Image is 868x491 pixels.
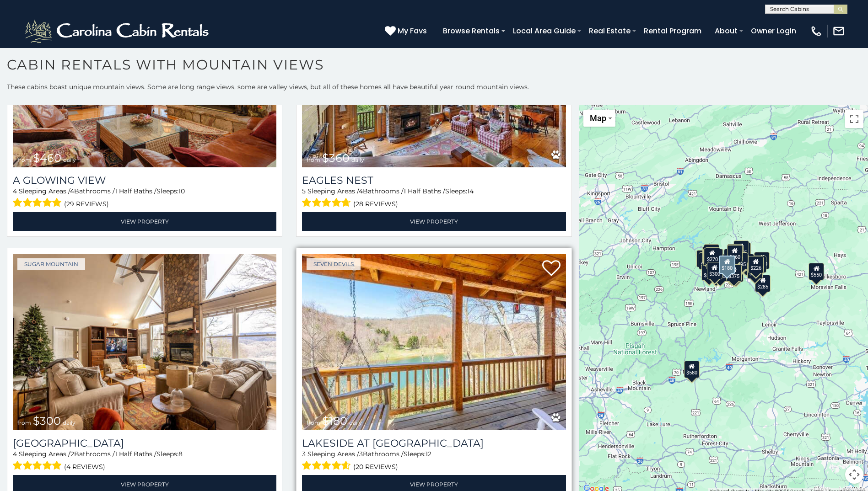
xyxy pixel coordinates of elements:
[63,156,76,163] span: daily
[727,245,742,262] div: $460
[302,450,306,458] span: 3
[322,414,347,427] span: $180
[302,437,566,449] a: Lakeside at [GEOGRAPHIC_DATA]
[723,254,739,271] div: $395
[639,23,706,39] a: Rental Program
[698,252,714,270] div: $305
[359,187,363,195] span: 4
[178,450,183,458] span: 8
[754,252,769,269] div: $930
[302,187,566,210] div: Sleeping Areas / Bathrooms / Sleeps:
[115,187,156,195] span: 1 Half Baths /
[438,23,504,39] a: Browse Rentals
[590,113,606,123] span: Map
[307,419,320,426] span: from
[302,437,566,449] h3: Lakeside at Hawksnest
[684,361,700,378] div: $580
[13,187,276,210] div: Sleeping Areas / Bathrooms / Sleeps:
[17,156,31,163] span: from
[13,254,276,430] img: Highland House
[584,23,635,39] a: Real Estate
[583,110,615,127] button: Change map style
[727,244,742,262] div: $565
[13,187,17,195] span: 4
[13,174,276,187] a: A Glowing View
[33,414,61,427] span: $300
[755,275,771,292] div: $285
[33,151,61,165] span: $460
[115,450,156,458] span: 1 Half Baths /
[64,461,105,473] span: (4 reviews)
[322,151,350,165] span: $360
[398,25,427,37] span: My Favs
[302,187,306,195] span: 5
[302,174,566,187] a: Eagles Nest
[17,258,85,270] a: Sugar Mountain
[349,419,362,426] span: daily
[696,250,712,267] div: $295
[707,262,722,279] div: $300
[253,259,271,278] a: Add to favorites
[809,263,824,280] div: $550
[302,254,566,430] img: Lakeside at Hawksnest
[726,264,741,282] div: $375
[508,23,580,39] a: Local Area Guide
[70,187,74,195] span: 4
[703,248,719,266] div: $300
[307,258,361,270] a: Seven Devils
[747,262,763,279] div: $350
[426,450,431,458] span: 12
[13,437,276,449] a: [GEOGRAPHIC_DATA]
[701,263,717,281] div: $355
[353,198,398,210] span: (28 reviews)
[810,25,823,37] img: phone-regular-white.png
[13,449,276,473] div: Sleeping Areas / Bathrooms / Sleeps:
[178,187,185,195] span: 10
[467,187,474,195] span: 14
[302,212,566,231] a: View Property
[704,244,719,262] div: $325
[719,256,735,274] div: $180
[70,450,74,458] span: 2
[542,259,561,278] a: Add to favorites
[13,254,276,430] a: Highland House from $300 daily
[63,419,75,426] span: daily
[353,461,398,473] span: (20 reviews)
[13,437,276,449] h3: Highland House
[748,256,764,273] div: $226
[832,25,845,37] img: mail-regular-white.png
[385,25,429,37] a: My Favs
[23,17,213,45] img: White-1-2.png
[733,240,749,258] div: $255
[307,156,320,163] span: from
[705,247,720,265] div: $270
[13,212,276,231] a: View Property
[64,198,109,210] span: (29 reviews)
[702,246,718,264] div: $425
[710,23,742,39] a: About
[13,450,17,458] span: 4
[404,187,445,195] span: 1 Half Baths /
[359,450,363,458] span: 3
[302,449,566,473] div: Sleeping Areas / Bathrooms / Sleeps:
[845,465,863,484] button: Map camera controls
[751,256,766,273] div: $220
[746,23,801,39] a: Owner Login
[302,254,566,430] a: Lakeside at Hawksnest from $180 daily
[351,156,364,163] span: daily
[845,110,863,128] button: Toggle fullscreen view
[17,419,31,426] span: from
